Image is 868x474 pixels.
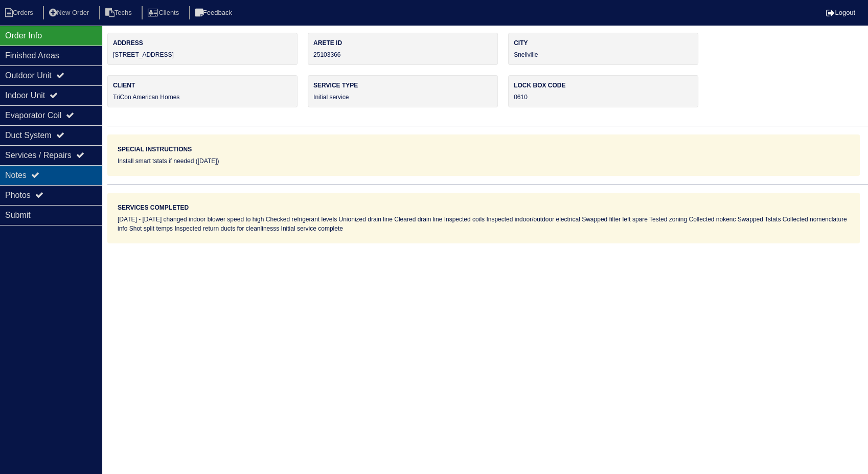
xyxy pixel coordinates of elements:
[118,156,850,166] div: Install smart tstats if needed ([DATE])
[118,215,850,233] div: [DATE] - [DATE] changed indoor blower speed to high Checked refrigerant levels Unionized drain li...
[118,145,192,154] label: Special Instructions
[313,38,492,48] label: Arete ID
[308,75,498,107] div: Initial service
[99,6,140,20] li: Techs
[43,9,97,16] a: New Order
[43,6,97,20] li: New Order
[142,6,187,20] li: Clients
[508,33,698,65] div: Snellville
[113,38,292,48] label: Address
[107,33,298,65] div: [STREET_ADDRESS]
[113,81,292,90] label: Client
[107,75,298,107] div: TriCon American Homes
[514,38,693,48] label: City
[142,9,187,16] a: Clients
[514,81,693,90] label: Lock box code
[826,9,855,16] a: Logout
[508,75,698,107] div: 0610
[308,33,498,65] div: 25103366
[313,81,492,90] label: Service Type
[99,9,140,16] a: Techs
[189,6,240,20] li: Feedback
[118,203,189,212] label: Services Completed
